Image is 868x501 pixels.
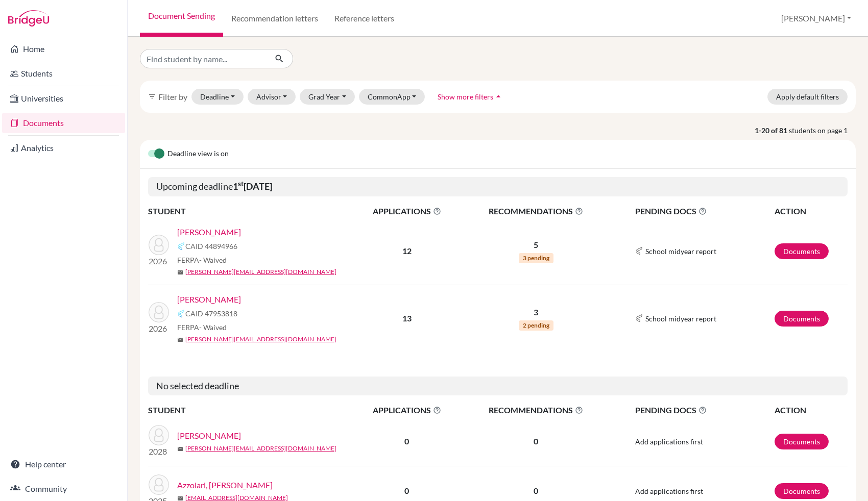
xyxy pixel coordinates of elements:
p: 2026 [149,255,169,267]
span: RECOMMENDATIONS [462,404,610,416]
p: 0 [462,485,610,497]
b: 0 [404,486,409,495]
img: Bridge-U [8,10,49,27]
a: Documents [2,113,125,133]
input: Find student by name... [140,49,267,68]
a: [PERSON_NAME][EMAIL_ADDRESS][DOMAIN_NAME] [185,335,336,344]
th: STUDENT [148,404,352,417]
span: 2 pending [519,320,553,331]
button: Advisor [248,89,296,105]
span: RECOMMENDATIONS [462,205,610,217]
img: ajayi, marcello [149,425,169,445]
span: Filter by [158,92,187,102]
p: 5 [462,239,610,251]
button: Grad Year [300,89,355,105]
i: filter_list [148,92,156,101]
a: Documents [775,483,829,499]
span: 3 pending [519,253,553,263]
button: [PERSON_NAME] [777,9,856,28]
span: CAID 44894966 [185,241,237,252]
span: - Waived [199,256,227,264]
a: Documents [775,434,829,449]
span: Deadline view is on [167,148,229,160]
a: Students [2,63,125,84]
button: Apply default filters [767,89,848,105]
span: Add applications first [635,487,703,495]
a: Analytics [2,138,125,158]
b: 0 [404,436,409,446]
span: PENDING DOCS [635,205,774,217]
h5: No selected deadline [148,377,848,396]
p: 2028 [149,445,169,458]
img: Common App logo [635,247,643,255]
a: Community [2,479,125,499]
img: Common App logo [177,242,185,251]
a: Home [2,39,125,59]
img: Common App logo [177,310,185,318]
a: [PERSON_NAME] [177,226,241,238]
a: [PERSON_NAME][EMAIL_ADDRESS][DOMAIN_NAME] [185,444,336,453]
span: - Waived [199,323,227,332]
h5: Upcoming deadline [148,177,848,196]
p: 3 [462,306,610,318]
p: 0 [462,435,610,447]
a: [PERSON_NAME] [177,293,241,306]
span: students on page 1 [789,125,856,136]
span: mail [177,269,183,275]
a: Help center [2,454,125,474]
span: APPLICATIONS [353,404,461,416]
img: Andrade, Gabriel [149,235,169,255]
a: [PERSON_NAME][EMAIL_ADDRESS][DOMAIN_NAME] [185,267,336,277]
button: Deadline [191,89,244,105]
span: FERPA [177,255,227,265]
button: Show more filtersarrow_drop_up [429,89,512,105]
span: APPLICATIONS [353,205,461,217]
span: School midyear report [645,246,716,257]
span: PENDING DOCS [635,404,774,416]
span: mail [177,446,183,452]
b: 12 [402,246,412,256]
span: Add applications first [635,437,703,446]
img: Azzolari, Massimiliano Scott [149,474,169,495]
th: ACTION [774,404,848,417]
span: FERPA [177,322,227,333]
a: Documents [775,243,829,259]
p: 2026 [149,322,169,335]
img: Common App logo [635,314,643,322]
span: CAID 47953818 [185,308,237,319]
a: [PERSON_NAME] [177,430,241,442]
a: Universities [2,88,125,109]
span: mail [177,337,183,343]
span: School midyear report [645,313,716,324]
a: Documents [775,311,829,327]
a: Azzolari, [PERSON_NAME] [177,479,273,491]
img: Schlasberg, Harald [149,302,169,322]
th: STUDENT [148,205,352,218]
b: 13 [402,313,412,323]
span: Show more filters [438,92,493,101]
i: arrow_drop_up [493,91,503,102]
th: ACTION [774,205,848,218]
strong: 1-20 of 81 [755,125,789,136]
button: CommonApp [359,89,425,105]
sup: st [238,180,244,188]
b: 1 [DATE] [233,181,272,192]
